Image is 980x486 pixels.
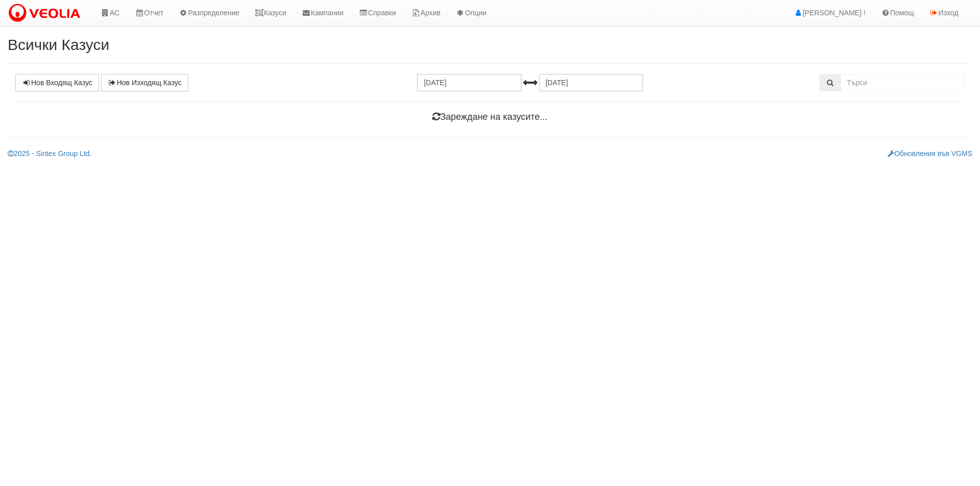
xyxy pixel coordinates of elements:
[15,112,965,122] h4: Зареждане на казусите...
[101,74,188,91] a: Нов Изходящ Казус
[8,149,92,158] a: 2025 - Sintex Group Ltd.
[8,36,972,53] h2: Всички Казуси
[8,3,85,24] img: VeoliaLogo.png
[15,74,99,91] a: Нов Входящ Казус
[841,74,965,91] input: Търсене по Идентификатор, Бл/Вх/Ап, Тип, Описание, Моб. Номер, Имейл, Файл, Коментар,
[888,149,972,158] a: Обновления във VGMS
